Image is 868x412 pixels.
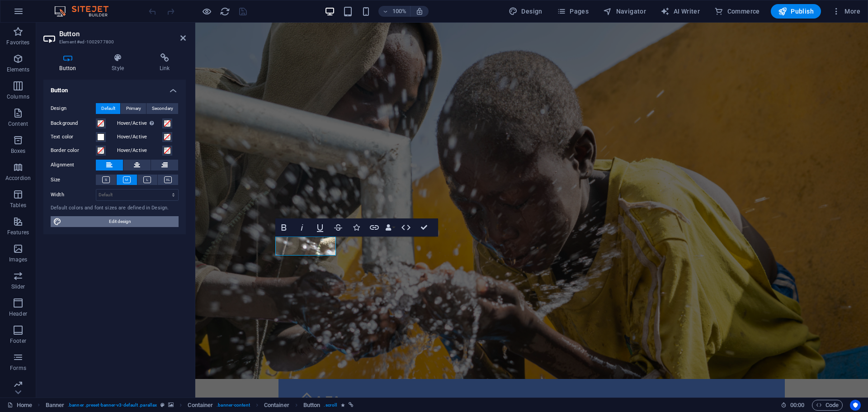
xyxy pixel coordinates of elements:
[51,132,96,142] label: Text color
[714,7,760,16] span: Commerce
[11,147,26,155] p: Boxes
[51,204,179,212] div: Default colors and font sizes are defined in Design.
[790,400,804,411] span: 00 00
[201,6,212,17] button: Click here to leave preview mode and continue editing
[59,30,186,38] h2: Button
[415,218,433,237] button: Confirm (Ctrl+⏎)
[51,192,96,197] label: Width
[771,4,821,19] button: Publish
[397,218,415,237] button: HTML
[349,403,354,407] i: This element is linked
[219,6,230,17] button: reload
[121,103,146,114] button: Primary
[220,6,230,17] i: Reload page
[303,400,321,411] span: Click to select. Double-click to edit
[599,4,650,19] button: Navigator
[10,365,26,372] p: Forms
[781,400,805,411] h6: Session time
[51,216,179,227] button: Edit design
[275,218,292,237] button: Bold (Ctrl+B)
[46,400,65,411] span: Click to select. Double-click to edit
[7,400,32,411] a: Click to cancel selection. Double-click to open Pages
[101,103,115,114] span: Default
[505,4,546,19] div: Design (Ctrl+Alt+Y)
[51,118,96,129] label: Background
[146,103,178,114] button: Secondary
[9,310,27,317] p: Header
[188,400,213,411] span: Click to select. Double-click to edit
[117,132,162,142] label: Hover/Active
[7,93,29,100] p: Columns
[509,7,542,16] span: Design
[96,53,144,72] h4: Style
[812,400,843,411] button: Code
[392,6,406,17] h6: 100%
[505,4,546,19] button: Design
[59,38,168,46] h3: Element #ed-1002977800
[832,7,860,16] span: More
[7,66,30,73] p: Elements
[384,218,396,237] button: Data Bindings
[9,256,28,263] p: Images
[378,6,410,17] button: 100%
[126,103,141,114] span: Primary
[51,160,96,170] label: Alignment
[330,218,347,237] button: Strikethrough
[348,218,365,237] button: Icons
[217,400,250,411] span: . banner-content
[152,103,173,114] span: Secondary
[68,400,157,411] span: . banner .preset-banner-v3-default .parallax
[603,7,646,16] span: Navigator
[168,403,174,407] i: This element contains a background
[557,7,589,16] span: Pages
[5,175,31,182] p: Accordion
[64,216,176,227] span: Edit design
[51,145,96,156] label: Border color
[797,402,798,408] span: :
[778,7,814,16] span: Publish
[8,120,28,128] p: Content
[51,175,96,185] label: Size
[850,400,861,411] button: Usercentrics
[6,39,29,46] p: Favorites
[264,400,289,411] span: Click to select. Double-click to edit
[7,229,29,236] p: Features
[415,7,424,15] i: On resize automatically adjust zoom level to fit chosen device.
[828,4,864,19] button: More
[366,218,383,237] button: Link
[816,400,839,411] span: Code
[143,53,186,72] h4: Link
[51,103,96,114] label: Design
[311,218,329,237] button: Underline (Ctrl+U)
[11,283,25,290] p: Slider
[160,403,165,407] i: This element is a customizable preset
[117,118,162,129] label: Hover/Active
[96,103,120,114] button: Default
[660,7,700,16] span: AI Writer
[341,403,345,407] i: Element contains an animation
[324,400,337,411] span: . scroll
[553,4,592,19] button: Pages
[117,145,162,156] label: Hover/Active
[711,4,764,19] button: Commerce
[46,400,354,411] nav: breadcrumb
[52,6,120,17] img: Editor Logo
[10,337,26,345] p: Footer
[43,53,96,72] h4: Button
[10,202,26,209] p: Tables
[293,218,311,237] button: Italic (Ctrl+I)
[657,4,703,19] button: AI Writer
[43,80,186,96] h4: Button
